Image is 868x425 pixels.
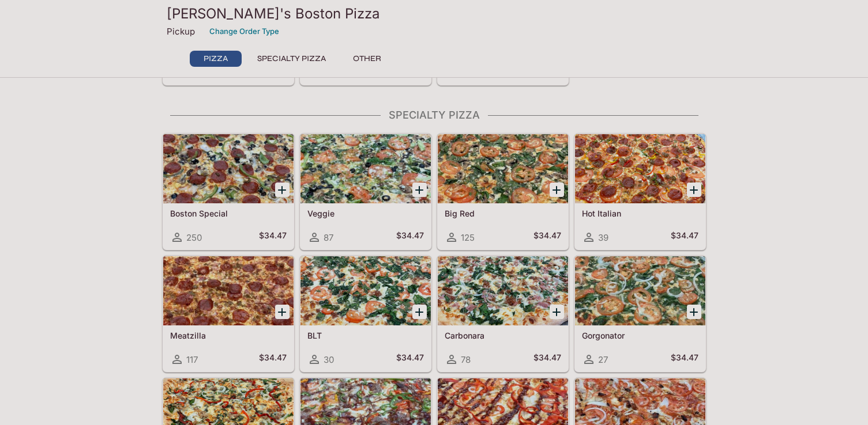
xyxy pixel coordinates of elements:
p: Pickup [167,26,195,37]
div: Hot Italian [575,134,705,203]
div: Boston Special [163,134,294,203]
a: Hot Italian39$34.47 [574,134,706,250]
div: BLT [300,256,431,325]
a: Boston Special250$34.47 [163,134,294,250]
h5: $34.47 [396,352,424,366]
h5: Boston Special [170,208,287,218]
h5: $34.47 [671,352,698,366]
a: Big Red125$34.47 [437,134,569,250]
button: Add Meatzilla [275,305,290,319]
span: 30 [324,354,334,365]
div: Big Red [438,134,568,203]
a: Gorgonator27$34.47 [574,256,706,372]
a: Meatzilla117$34.47 [163,256,294,372]
div: Gorgonator [575,256,705,325]
button: Add Veggie [412,183,427,197]
button: Other [341,51,393,67]
h5: Big Red [445,208,561,218]
span: 78 [461,354,471,365]
button: Add Hot Italian [687,183,701,197]
button: Add Gorgonator [687,305,701,319]
h5: $34.47 [533,352,561,366]
button: Add Big Red [550,183,564,197]
button: Specialty Pizza [251,51,332,67]
h5: $34.47 [259,352,287,366]
h5: Meatzilla [170,331,287,340]
button: Add Boston Special [275,183,290,197]
button: Pizza [190,51,242,67]
h5: $34.47 [396,230,424,244]
div: Meatzilla [163,256,294,325]
h3: [PERSON_NAME]'s Boston Pizza [167,5,702,22]
h5: $34.47 [259,230,287,244]
h5: Veggie [307,208,424,218]
button: Add Carbonara [550,305,564,319]
span: 87 [324,232,333,243]
span: 125 [461,232,475,243]
a: Carbonara78$34.47 [437,256,569,372]
span: 250 [186,232,202,243]
h5: $34.47 [671,230,698,244]
div: Carbonara [438,256,568,325]
h5: BLT [307,331,424,340]
span: 27 [598,354,608,365]
div: Veggie [300,134,431,203]
span: 117 [186,354,198,365]
h4: Specialty Pizza [162,109,707,122]
button: Change Order Type [204,22,284,40]
h5: $34.47 [533,230,561,244]
a: Veggie87$34.47 [300,134,431,250]
h5: Carbonara [445,331,561,340]
button: Add BLT [412,305,427,319]
h5: Hot Italian [582,208,698,218]
a: BLT30$34.47 [300,256,431,372]
span: 39 [598,232,608,243]
h5: Gorgonator [582,331,698,340]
